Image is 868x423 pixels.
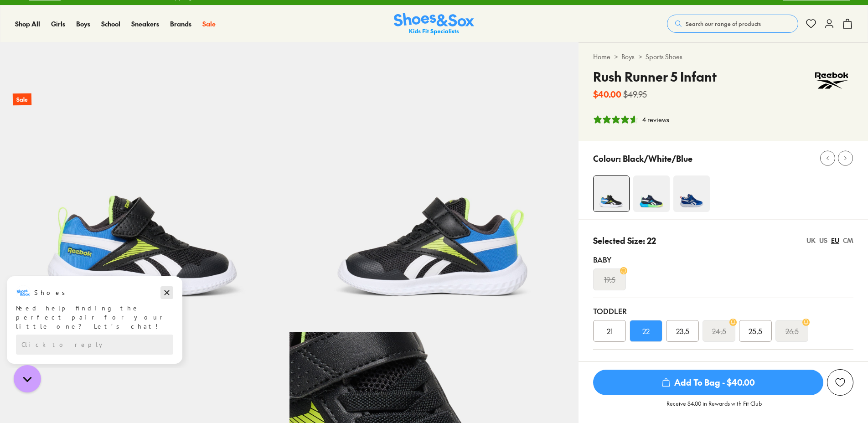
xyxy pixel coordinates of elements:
[170,19,191,29] a: Brands
[593,52,853,62] div: > >
[9,362,46,396] iframe: Gorgias live chat messenger
[16,10,31,25] img: Shoes logo
[394,13,474,35] img: SNS_Logo_Responsive.svg
[593,234,656,247] p: Selected Size: 22
[593,88,621,100] b: $40.00
[785,325,799,336] s: 26.5
[51,19,65,29] a: Girls
[76,19,90,29] a: Boys
[673,175,710,212] img: 4-502332_1
[712,325,726,336] s: 24.5
[819,236,827,245] div: US
[593,370,823,395] span: Add To Bag - $40.00
[646,52,682,62] a: Sports Shoes
[749,325,762,336] span: 25.5
[810,67,853,94] img: Vendor logo
[686,20,761,28] span: Search our range of products
[289,42,579,332] img: 5-502325_1
[16,60,173,80] div: Reply to the campaigns
[831,236,839,245] div: EU
[394,13,474,35] a: Shoes & Sox
[607,325,613,336] span: 21
[593,305,853,316] div: Toddler
[621,52,635,62] a: Boys
[594,176,629,211] img: 4-502324_1
[676,325,689,336] span: 23.5
[101,19,120,29] a: School
[593,115,669,124] button: 4.75 stars, 4 ratings
[642,115,669,124] div: 4 reviews
[34,13,70,22] h3: Shoes
[642,325,650,336] span: 22
[202,19,216,29] a: Sale
[7,10,182,56] div: Message from Shoes. Need help finding the perfect pair for your little one? Let’s chat!
[604,274,615,285] s: 19.5
[593,254,853,265] div: Baby
[7,1,182,89] div: Campaign message
[843,236,853,245] div: CM
[593,52,610,62] a: Home
[667,15,798,33] button: Search our range of products
[623,152,692,165] p: Black/White/Blue
[15,19,40,29] a: Shop All
[633,175,670,212] img: 4-502328_1
[13,93,31,106] p: Sale
[827,369,853,396] button: Add to Wishlist
[593,67,717,86] h4: Rush Runner 5 Infant
[623,88,647,100] s: $49.95
[666,399,762,416] p: Receive $4.00 in Rewards with Fit Club
[593,369,823,396] button: Add To Bag - $40.00
[806,236,816,245] div: UK
[160,11,173,24] button: Dismiss campaign
[131,19,159,29] a: Sneakers
[16,29,173,56] div: Need help finding the perfect pair for your little one? Let’s chat!
[593,152,621,165] p: Colour:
